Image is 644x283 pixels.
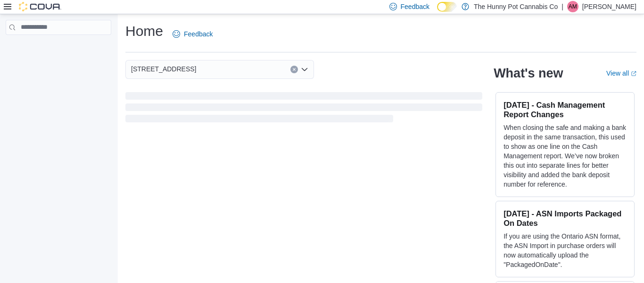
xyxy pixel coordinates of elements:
span: Dark Mode [437,12,438,12]
span: [STREET_ADDRESS] [131,63,196,75]
span: AM [569,1,577,12]
p: The Hunny Pot Cannabis Co [474,1,558,12]
button: Open list of options [301,66,308,73]
nav: Complex example [6,37,111,60]
input: Dark Mode [437,2,457,12]
img: Cova [19,2,61,11]
span: Feedback [184,29,213,39]
h2: What's new [494,66,563,81]
a: Feedback [169,25,216,43]
span: Loading [125,94,482,124]
h3: [DATE] - Cash Management Report Changes [504,100,627,119]
p: If you are using the Ontario ASN format, the ASN Import in purchase orders will now automatically... [504,232,627,269]
h3: [DATE] - ASN Imports Packaged On Dates [504,209,627,228]
button: Clear input [290,66,298,73]
span: Feedback [401,2,429,11]
p: | [561,1,563,12]
svg: External link [631,71,636,77]
p: [PERSON_NAME] [582,1,636,12]
h1: Home [125,22,163,41]
p: When closing the safe and making a bank deposit in the same transaction, this used to show as one... [504,123,627,189]
a: View allExternal link [606,69,636,77]
div: Ashley Moase [567,1,578,12]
